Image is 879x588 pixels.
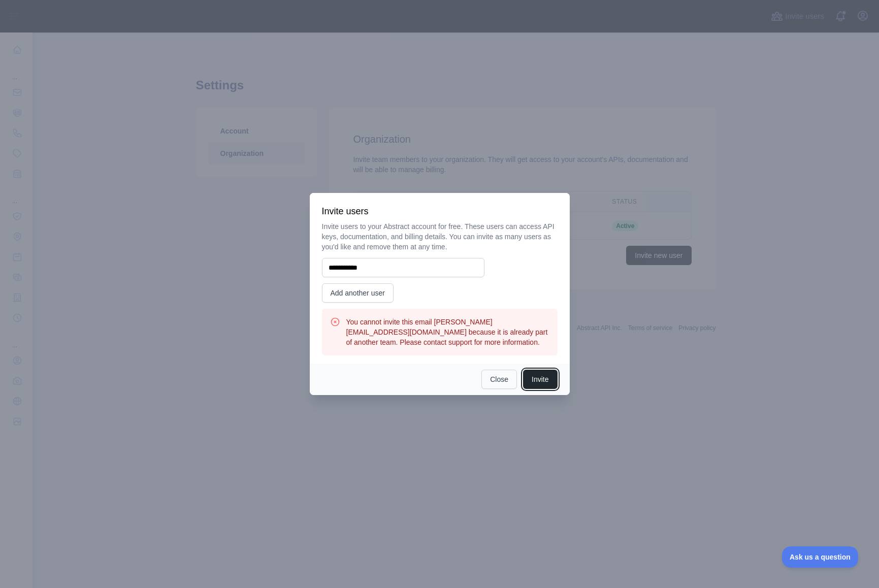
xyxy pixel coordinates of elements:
button: Invite [523,370,557,389]
h3: Invite users [322,205,558,217]
button: Close [481,370,517,389]
h3: You cannot invite this email [PERSON_NAME][EMAIL_ADDRESS][DOMAIN_NAME] because it is already part... [346,317,549,347]
iframe: Toggle Customer Support [782,546,859,568]
button: Add another user [322,283,394,303]
p: Invite users to your Abstract account for free. These users can access API keys, documentation, a... [322,221,558,252]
